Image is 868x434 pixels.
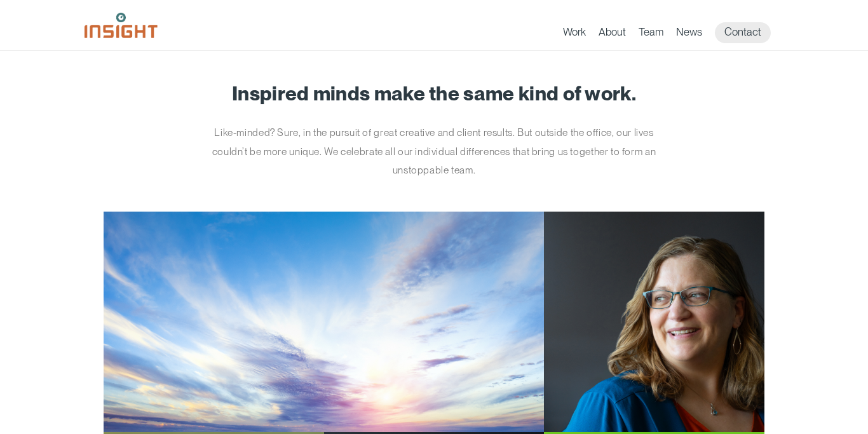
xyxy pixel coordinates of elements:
[599,25,626,43] a: About
[196,123,672,180] p: Like-minded? Sure, in the pursuit of great creative and client results. But outside the office, o...
[104,212,764,432] a: Jill Smith
[639,25,663,43] a: Team
[104,83,764,104] h1: Inspired minds make the same kind of work.
[544,212,764,432] img: Jill Smith
[676,25,702,43] a: News
[715,22,771,43] a: Contact
[85,13,158,38] img: Insight Marketing Design
[563,25,586,43] a: Work
[563,22,783,43] nav: primary navigation menu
